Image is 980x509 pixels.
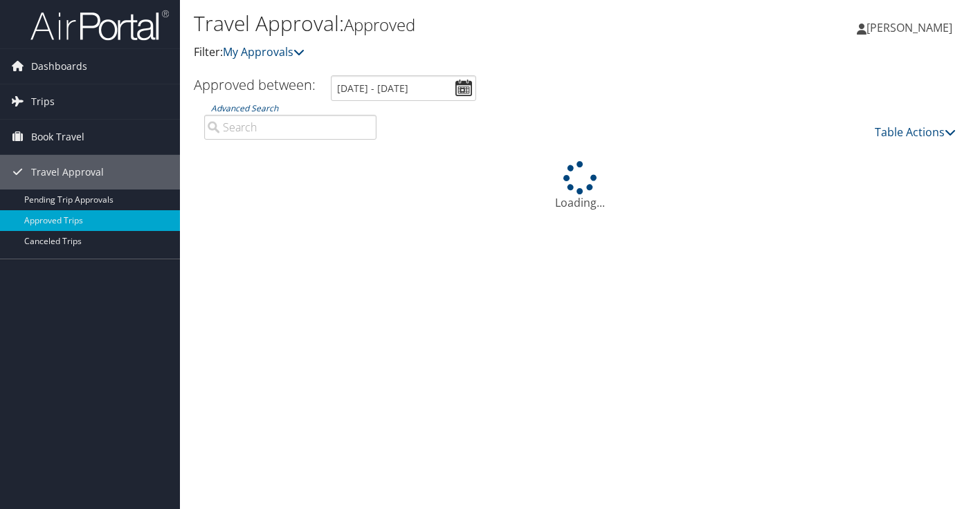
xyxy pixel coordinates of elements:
[194,44,709,62] p: Filter:
[344,13,415,36] small: Approved
[223,44,305,59] a: My Approvals
[31,49,87,84] span: Dashboards
[194,161,966,211] div: Loading...
[866,20,952,35] span: [PERSON_NAME]
[194,75,316,94] h3: Approved between:
[31,84,55,119] span: Trips
[31,120,84,154] span: Book Travel
[331,75,476,101] input: [DATE] - [DATE]
[194,9,709,38] h1: Travel Approval:
[30,9,169,41] img: airportal-logo.png
[31,155,104,189] span: Travel Approval
[857,7,966,48] a: [PERSON_NAME]
[875,124,956,140] a: Table Actions
[204,115,376,140] input: Advanced Search
[211,102,278,114] a: Advanced Search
